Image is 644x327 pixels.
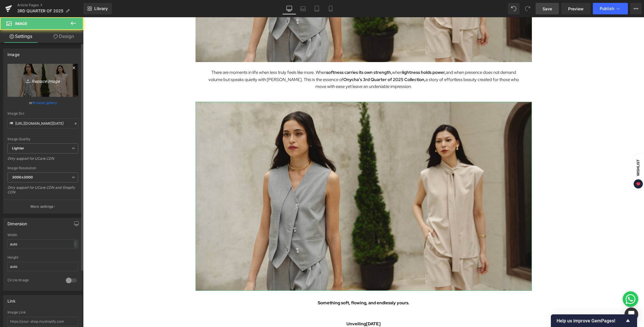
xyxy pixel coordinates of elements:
p: There are moments in life when less truly feels like more. When when and when presence does not d... [121,52,440,73]
div: Image Resolution [7,166,78,170]
div: Dimension [7,218,27,226]
strong: lightness holds power, [319,52,363,58]
div: Image Src [7,111,78,116]
div: Width [7,233,78,237]
div: Height [7,255,78,259]
input: auto [7,239,78,249]
div: Image Quality [7,137,78,141]
span: Help us improve GemPages! [557,318,624,324]
button: Show survey - Help us improve GemPages! [557,317,631,324]
div: Open Intercom Messenger [624,307,638,321]
button: Redo [522,3,533,14]
i: Replace Image [20,77,66,84]
a: Tablet [310,3,324,14]
button: Undo [508,3,520,14]
div: Image [7,49,20,57]
a: Desktop [282,3,296,14]
div: or [7,100,78,106]
span: 3RD QUARTER OF 2025 [17,9,63,13]
a: Preview [561,3,591,14]
span: Image [15,21,27,26]
div: Only support for UCare CDN and Shopify CDN [7,185,78,198]
div: Circle Image [7,278,60,284]
span: Preview [568,6,584,12]
a: Design [43,30,85,43]
div: - [74,240,77,248]
input: https://your-shop.myshopify.com [7,317,78,326]
b: 3000x3000 [12,175,33,179]
p: Unveiling [112,303,449,310]
button: Publish [593,3,628,14]
strong: Onycha’s 3rd Quarter of 2025 Collection, [260,59,342,65]
strong: softness carries its own strength, [243,52,309,58]
a: New Library [83,3,112,14]
input: auto [7,262,78,271]
a: Laptop [296,3,310,14]
button: More [630,3,642,14]
span: Save [543,6,552,12]
p: More settings [30,204,53,209]
div: Link [7,295,16,303]
div: Image Link [7,310,78,314]
div: Only support for UCare CDN [7,156,78,165]
button: More settings [3,200,82,213]
input: Link [7,118,78,128]
p: Something soft, flowing, and endlessly yours. [112,282,449,289]
a: Mobile [324,3,338,14]
a: Browse gallery [32,98,57,108]
span: Library [94,6,108,11]
span: [DATE] [283,304,298,309]
b: Lighter [12,146,24,150]
span: Publish [600,6,614,11]
a: Article Pages [17,3,83,7]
